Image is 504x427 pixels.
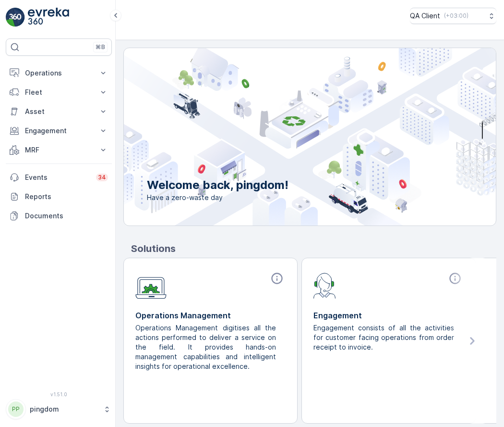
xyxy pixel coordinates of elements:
button: Fleet [6,83,112,102]
p: MRF [25,145,93,155]
p: Solutions [131,241,496,256]
img: logo [6,8,25,27]
p: Asset [25,107,93,116]
img: module-icon [135,272,167,299]
img: module-icon [313,272,336,299]
span: v 1.51.0 [6,391,112,397]
p: Events [25,173,90,182]
p: Engagement [25,126,93,136]
p: Engagement [313,310,464,321]
a: Events34 [6,168,112,187]
img: city illustration [81,48,496,226]
p: Reports [25,192,108,201]
a: Documents [6,206,112,226]
p: Operations Management digitises all the actions performed to deliver a service on the field. It p... [135,323,278,371]
span: Have a zero-waste day [147,193,288,202]
p: Operations Management [135,310,286,321]
p: Operations [25,68,93,78]
a: Reports [6,187,112,206]
div: PP [8,402,24,417]
button: PPpingdom [6,399,112,419]
p: QA Client [410,11,440,21]
button: QA Client(+03:00) [410,8,496,24]
button: Asset [6,102,112,121]
button: Operations [6,63,112,83]
button: Engagement [6,121,112,140]
img: logo_light-DOdMpM7g.png [28,8,69,27]
p: ( +03:00 ) [444,12,468,20]
p: Engagement consists of all the activities for customer facing operations from order receipt to in... [313,323,456,352]
p: Documents [25,211,108,221]
p: pingdom [30,404,98,414]
p: Welcome back, pingdom! [147,177,288,193]
button: MRF [6,140,112,160]
p: ⌘B [96,43,105,51]
p: 34 [98,174,106,181]
p: Fleet [25,88,93,97]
